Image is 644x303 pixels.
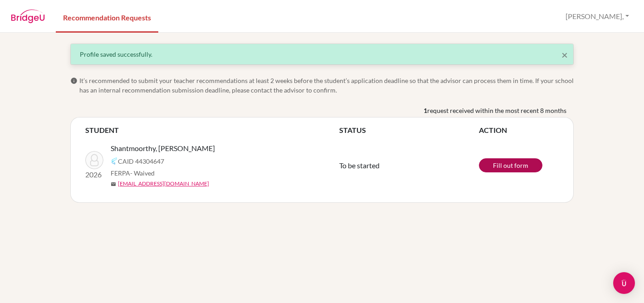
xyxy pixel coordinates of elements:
[479,125,559,136] th: ACTION
[613,272,635,294] div: Open Intercom Messenger
[85,151,103,169] img: Shantmoorthy, Ishitha
[561,8,633,25] button: [PERSON_NAME],
[479,158,542,172] a: Fill out form
[561,48,568,61] span: ×
[70,77,78,84] span: info
[339,161,380,170] span: To be started
[424,106,427,115] b: 1
[118,180,209,188] a: [EMAIL_ADDRESS][DOMAIN_NAME]
[80,49,564,59] div: Profile saved successfully.
[56,1,158,33] a: Recommendation Requests
[339,125,479,136] th: STATUS
[111,143,215,154] span: Shantmoorthy, [PERSON_NAME]
[11,10,45,23] img: BridgeU logo
[118,156,164,166] span: CAID 44304647
[561,49,568,60] button: Close
[111,157,118,165] img: Common App logo
[85,125,339,136] th: STUDENT
[79,76,574,95] span: It’s recommended to submit your teacher recommendations at least 2 weeks before the student’s app...
[111,168,155,178] span: FERPA
[85,169,103,180] p: 2026
[130,169,155,177] span: - Waived
[427,106,566,115] span: request received within the most recent 8 months
[111,181,116,187] span: mail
